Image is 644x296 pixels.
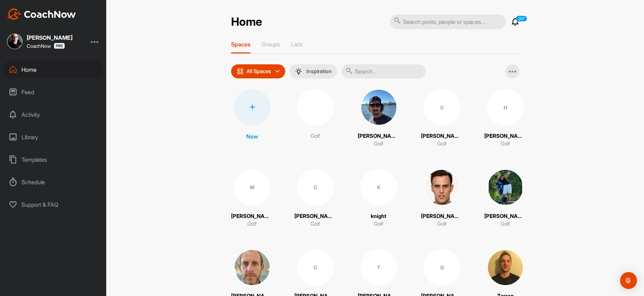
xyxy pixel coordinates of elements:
[487,249,524,286] img: square_3693790e66a3519a47180c501abf0a57.jpg
[500,220,510,228] p: Golf
[342,64,426,78] input: Search...
[306,69,332,74] p: Inspiration
[421,89,463,148] a: C[PERSON_NAME]Golf
[484,89,527,148] a: H[PERSON_NAME]Golf
[620,272,637,289] div: Open Intercom Messenger
[295,68,302,75] img: menuIcon
[231,41,250,48] p: Spaces
[437,220,447,228] p: Golf
[4,196,103,213] div: Support & FAQ
[487,89,524,126] div: H
[247,69,271,74] p: All Spaces
[4,128,103,146] div: Library
[4,61,103,78] div: Home
[234,169,270,206] div: M
[361,249,397,286] div: T
[374,140,383,148] p: Golf
[54,43,65,49] img: CoachNow Pro
[421,132,463,140] p: [PERSON_NAME]
[484,169,527,228] a: [PERSON_NAME]Golf
[262,41,280,48] p: Groups
[361,89,397,126] img: square_c74c483136c5a322e8c3ab00325b5695.jpg
[297,169,334,206] div: C
[297,249,334,286] div: C
[231,169,273,228] a: M[PERSON_NAME]Golf
[374,220,383,228] p: Golf
[424,89,460,126] div: C
[484,212,527,220] p: [PERSON_NAME]
[294,89,337,148] a: Golf
[234,249,270,286] img: square_e5a1c8b45c7a489716c79f886f6a0dca.jpg
[237,68,244,75] img: icon
[4,173,103,191] div: Schedule
[421,169,463,228] a: [PERSON_NAME]Golf
[4,83,103,101] div: Feed
[516,15,527,22] p: 207
[4,106,103,123] div: Activity
[424,169,460,206] img: square_04ca77c7c53cd3339529e915fae3917d.jpg
[247,220,257,228] p: Golf
[246,132,258,141] p: New
[311,132,320,140] p: Golf
[27,43,65,49] div: CoachNow
[424,249,460,286] div: G
[421,212,463,220] p: [PERSON_NAME]
[294,212,337,220] p: [PERSON_NAME]
[390,14,506,29] input: Search posts, people or spaces...
[27,35,72,40] div: [PERSON_NAME]
[358,89,400,148] a: [PERSON_NAME]Golf
[231,212,273,220] p: [PERSON_NAME]
[311,220,320,228] p: Golf
[371,212,387,220] p: knight
[358,132,400,140] p: [PERSON_NAME]
[487,169,524,206] img: square_c52517cafae7cc9ad69740a6896fcb52.jpg
[294,169,337,228] a: C[PERSON_NAME]Golf
[361,169,397,206] div: K
[4,151,103,168] div: Templates
[291,41,303,48] p: Lists
[7,8,76,20] img: CoachNow
[231,15,262,29] h2: Home
[7,34,23,49] img: square_d7b6dd5b2d8b6df5777e39d7bdd614c0.jpg
[437,140,447,148] p: Golf
[500,140,510,148] p: Golf
[484,132,527,140] p: [PERSON_NAME]
[358,169,400,228] a: KknightGolf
